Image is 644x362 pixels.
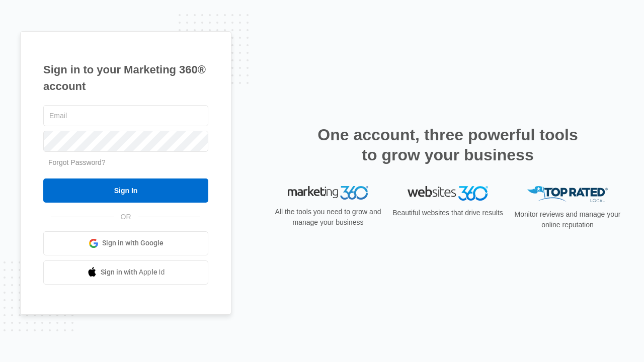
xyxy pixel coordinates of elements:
[511,209,624,230] p: Monitor reviews and manage your online reputation
[102,238,164,248] span: Sign in with Google
[314,125,581,165] h2: One account, three powerful tools to grow your business
[43,178,208,203] input: Sign In
[527,186,608,203] img: Top Rated Local
[391,208,504,218] p: Beautiful websites that drive results
[408,186,488,201] img: Websites 360
[43,105,208,126] input: Email
[43,61,208,95] h1: Sign in to your Marketing 360® account
[43,260,208,285] a: Sign in with Apple Id
[272,207,384,228] p: All the tools you need to grow and manage your business
[114,212,138,222] span: OR
[288,186,368,200] img: Marketing 360
[101,267,165,278] span: Sign in with Apple Id
[43,231,208,255] a: Sign in with Google
[48,158,106,166] a: Forgot Password?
